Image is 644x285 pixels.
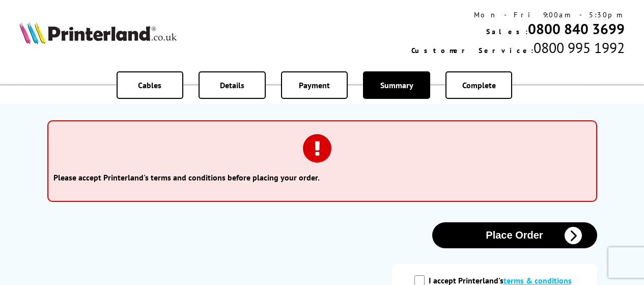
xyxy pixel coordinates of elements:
[462,80,496,90] span: Complete
[411,10,625,19] div: Mon - Fri 9:00am - 5:30pm
[380,80,413,90] span: Summary
[534,38,625,57] span: 0800 995 1992
[432,222,597,248] button: Place Order
[220,80,244,90] span: Details
[53,172,591,183] li: Please accept Printerland's terms and conditions before placing your order.
[138,80,161,90] span: Cables
[486,27,528,36] span: Sales:
[528,19,625,38] a: 0800 840 3699
[19,21,177,44] img: Printerland Logo
[299,80,330,90] span: Payment
[411,46,534,55] span: Customer Service:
